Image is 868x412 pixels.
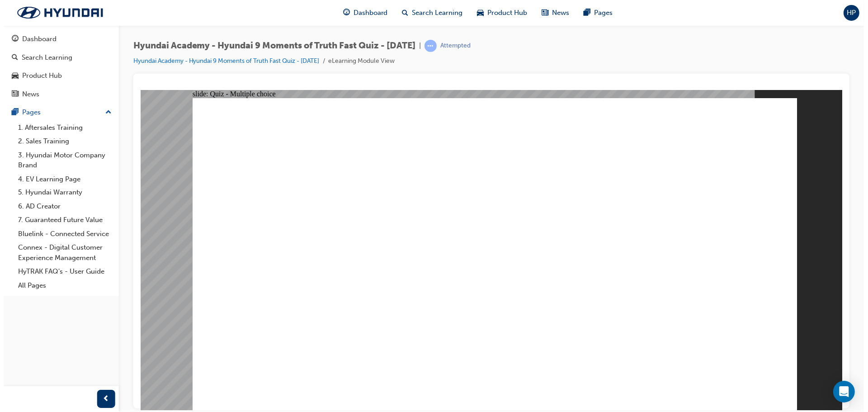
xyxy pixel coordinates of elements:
[8,109,15,117] span: pages-icon
[581,7,588,19] span: pages-icon
[11,172,112,186] a: 4. EV Learning Page
[549,8,566,18] span: News
[102,107,108,118] span: up-icon
[5,3,108,22] img: Trak
[130,57,316,65] a: Hyundai Academy - Hyundai 9 Moments of Truth Fast Quiz - [DATE]
[11,227,112,242] a: Bluelink - Connected Service
[532,4,574,22] a: news-iconNews
[11,213,112,227] a: 7. Guaranteed Future Value
[350,8,385,18] span: Dashboard
[399,7,406,19] span: search-icon
[844,8,854,18] span: HP
[8,72,15,80] span: car-icon
[4,29,112,104] button: DashboardSearch LearningProduct HubNews
[539,7,546,19] span: news-icon
[8,35,15,43] span: guage-icon
[4,31,112,47] a: Dashboard
[11,148,112,172] a: 3. Hyundai Motor Company Brand
[11,186,112,200] a: 5. Hyundai Warranty
[130,41,412,51] span: Hyundai Academy - Hyundai 9 Moments of Truth Fast Quiz - [DATE]
[19,34,53,44] div: Dashboard
[99,394,106,405] span: prev-icon
[11,265,112,279] a: HyTRAK FAQ's - User Guide
[591,8,610,18] span: Pages
[4,86,112,103] a: News
[4,104,112,121] button: Pages
[8,90,15,99] span: news-icon
[4,67,112,84] a: Product Hub
[19,89,36,99] div: News
[19,107,37,118] div: Pages
[333,4,392,22] a: guage-iconDashboard
[11,279,112,293] a: All Pages
[8,54,14,62] span: search-icon
[18,52,69,63] div: Search Learning
[11,134,112,148] a: 2. Sales Training
[574,4,617,22] a: pages-iconPages
[11,121,112,135] a: 1. Aftersales Training
[416,41,418,51] span: |
[474,7,481,19] span: car-icon
[437,42,467,50] div: Attempted
[325,56,392,66] li: eLearning Module View
[485,8,524,18] span: Product Hub
[11,241,112,265] a: Connex - Digital Customer Experience Management
[421,40,434,52] span: learningRecordVerb_ATTEMPT-icon
[4,49,112,66] a: Search Learning
[841,5,857,21] button: HP
[467,4,532,22] a: car-iconProduct Hub
[830,381,852,403] div: Open Intercom Messenger
[392,4,467,22] a: search-iconSearch Learning
[11,200,112,214] a: 6. AD Creator
[340,7,347,19] span: guage-icon
[409,8,460,18] span: Search Learning
[19,71,58,81] div: Product Hub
